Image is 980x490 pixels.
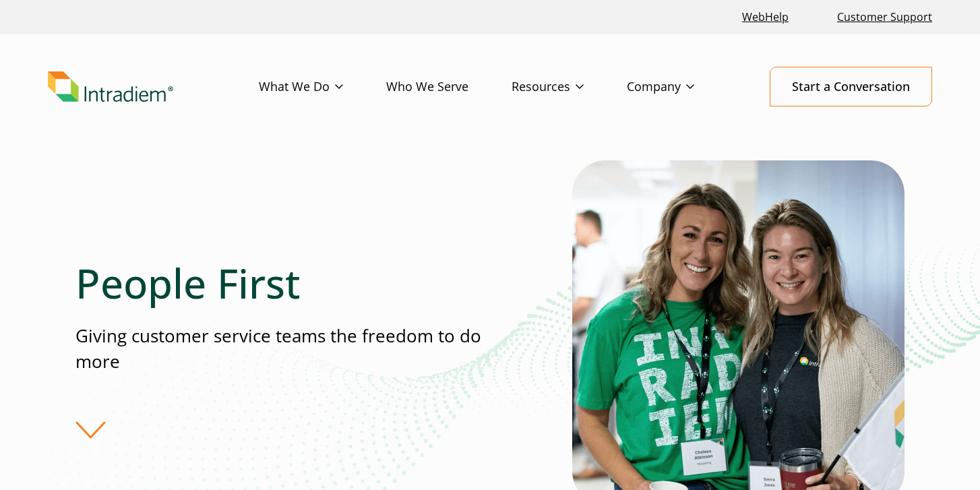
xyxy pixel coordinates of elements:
[259,67,386,106] a: What We Do
[386,67,512,106] a: Who We Serve
[48,71,173,102] img: Intradiem
[770,67,932,106] a: Start a Conversation
[627,67,737,106] a: Company
[737,3,794,32] a: Link opens in a new window
[75,259,489,307] h1: People First
[75,324,489,374] p: Giving customer service teams the freedom to do more
[512,67,627,106] a: Resources
[832,3,938,32] a: Customer Support
[48,71,259,102] a: Link to homepage of Intradiem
